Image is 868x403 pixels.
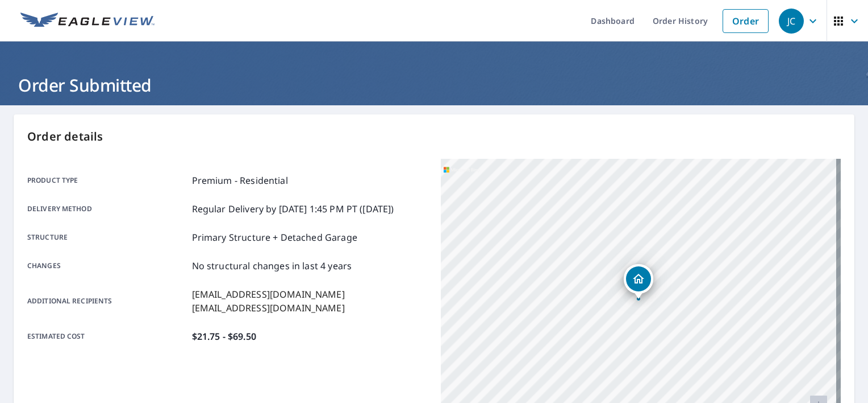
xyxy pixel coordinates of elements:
p: Estimated cost [27,330,187,343]
p: Delivery method [27,202,187,216]
div: Dropped pin, building 1, Residential property, 53 Hawthorne St Fairhaven, MA 02719 [624,264,653,299]
a: Order [723,9,769,33]
h1: Order Submitted [14,73,854,97]
p: Structure [27,231,187,244]
p: Premium - Residential [192,174,288,187]
p: Primary Structure + Detached Garage [192,231,357,244]
p: Changes [27,259,187,273]
div: JC [779,9,804,34]
p: [EMAIL_ADDRESS][DOMAIN_NAME] [192,301,345,315]
p: Product type [27,174,187,187]
img: EV Logo [20,13,155,30]
p: [EMAIL_ADDRESS][DOMAIN_NAME] [192,287,345,301]
p: Order details [27,128,841,145]
p: Regular Delivery by [DATE] 1:45 PM PT ([DATE]) [192,202,394,216]
p: No structural changes in last 4 years [192,259,352,273]
p: $21.75 - $69.50 [192,330,256,343]
p: Additional recipients [27,287,187,315]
